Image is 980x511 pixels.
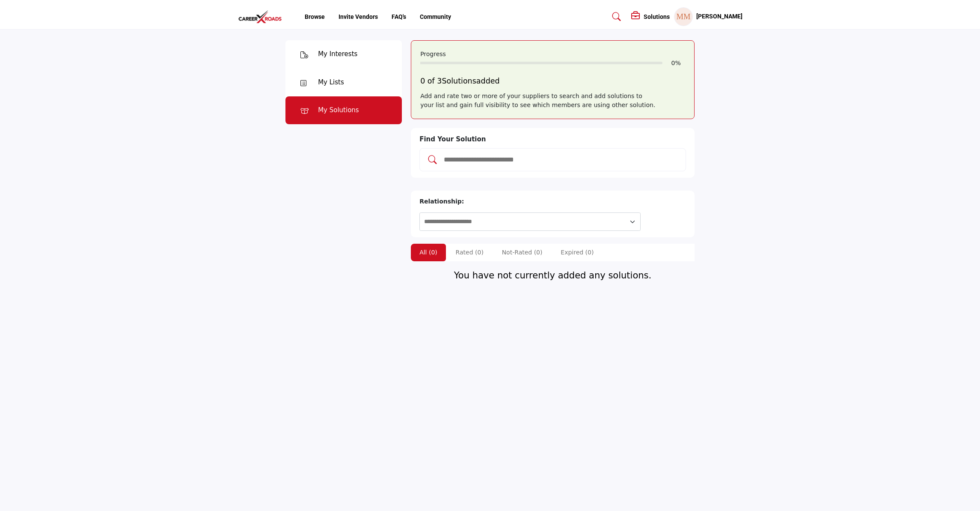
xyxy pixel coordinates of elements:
[493,244,551,261] li: Not-Rated (0)
[419,198,464,205] b: Relationship:
[442,77,476,85] span: Solutions
[318,105,359,115] div: My Solutions
[238,10,287,24] img: site Logo
[644,13,670,21] h5: Solutions
[318,49,357,59] div: My Interests
[675,60,680,66] span: %
[420,50,685,59] div: Progress
[604,10,627,24] a: Search
[419,134,486,144] label: Find Your Solution
[339,13,378,20] a: Invite Vendors
[552,244,602,261] li: Expired (0)
[696,12,742,21] h5: [PERSON_NAME]
[305,13,325,20] a: Browse
[443,154,680,165] input: Add and rate your solutions
[318,78,344,87] div: My Lists
[671,60,675,66] span: 0
[420,13,451,20] a: Community
[411,244,446,261] li: All (0)
[674,7,693,26] button: Show hide supplier dropdown
[631,12,670,22] div: Solutions
[420,77,685,86] h5: 0 of 3 added
[447,244,492,261] li: Rated (0)
[420,92,685,110] div: Add and rate two or more of your suppliers to search and add solutions to your list and gain full...
[392,13,406,20] a: FAQ's
[411,270,695,281] h4: You have not currently added any solutions.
